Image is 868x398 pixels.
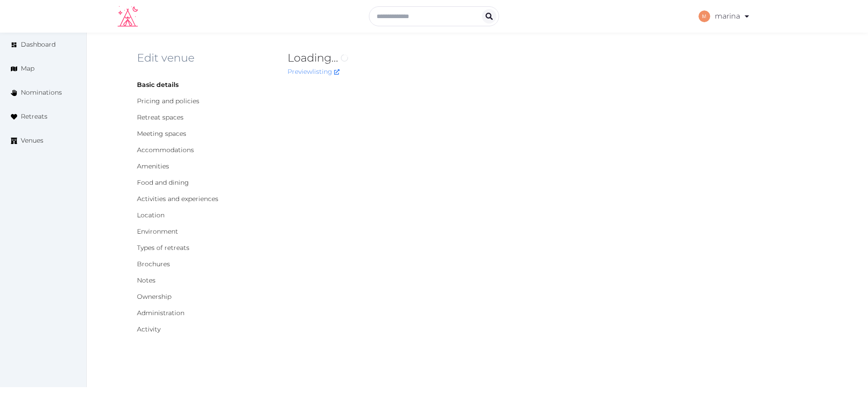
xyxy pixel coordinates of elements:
[137,260,170,268] a: Brochures
[137,293,171,301] a: Ownership
[288,51,682,65] h2: Loading...
[21,40,56,49] span: Dashboard
[21,64,34,73] span: Map
[21,88,62,97] span: Nominations
[698,4,750,29] a: marina
[137,211,165,219] a: Location
[288,67,340,76] a: Preview listing
[137,113,184,121] a: Retreat spaces
[137,146,194,154] a: Accommodations
[137,325,160,333] a: Activity
[137,81,179,89] a: Basic details
[137,276,156,284] a: Notes
[137,227,178,235] a: Environment
[137,97,199,105] a: Pricing and policies
[137,129,186,138] a: Meeting spaces
[137,178,189,187] a: Food and dining
[21,136,43,145] span: Venues
[137,51,273,65] h2: Edit venue
[137,195,218,203] a: Activities and experiences
[137,244,189,252] a: Types of retreats
[137,162,169,170] a: Amenities
[137,309,184,317] a: Administration
[21,112,47,121] span: Retreats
